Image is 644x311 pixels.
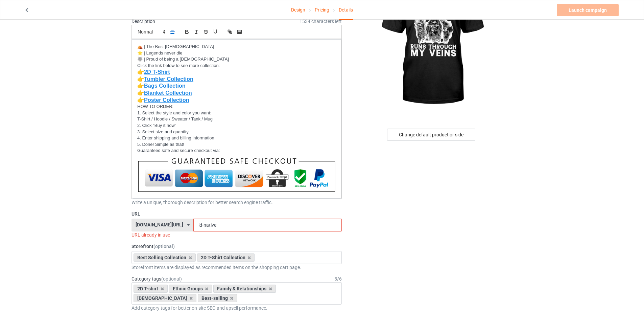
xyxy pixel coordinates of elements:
[137,116,336,123] p: T-Shirt / Hoodie / Sweater / Tank / Mug
[137,129,336,135] p: 3. Select size and quantity
[137,90,144,96] strong: 👉
[197,253,255,262] div: 2D T-Shirt Collection
[132,264,342,271] div: Storefront items are displayed as recommended items on the shopping cart page.
[132,210,342,217] label: URL
[213,285,276,293] div: Family & Relationships
[132,243,342,250] label: Storefront
[300,18,342,25] span: 1534 characters left
[161,276,182,282] span: (optional)
[334,275,342,282] div: 5 / 6
[315,0,329,19] a: Pricing
[132,231,342,238] div: URL already in use
[137,63,336,69] p: Click the link below to see more collection:
[339,0,353,20] div: Details
[137,104,336,110] p: HOW TO ORDER:
[144,90,192,96] a: Blanket Collection
[137,76,144,82] strong: 👉
[137,83,144,89] strong: 👉
[136,222,183,227] div: [DOMAIN_NAME][URL]
[132,19,155,24] label: Description
[134,253,196,262] div: Best Selling Collection
[132,199,342,206] div: Write a unique, thorough description for better search engine traffic.
[137,50,336,57] p: ⭐ | Legends never die
[137,141,336,148] p: 5. Done! Simple as that!
[137,123,336,129] p: 2. Click "Buy it now"
[134,294,196,302] div: [DEMOGRAPHIC_DATA]
[144,97,189,103] a: Poster Collection
[144,83,186,89] a: Bags Collection
[169,285,212,293] div: Ethnic Groups
[132,275,182,282] label: Category tags
[153,244,175,249] span: (optional)
[198,294,237,302] div: Best-selling
[137,97,144,103] strong: 👉
[291,0,305,19] a: Design
[137,69,144,75] strong: 👉
[387,129,475,141] div: Change default product or side
[137,44,336,50] p: ⛺ | The Best [DEMOGRAPHIC_DATA]
[137,148,336,154] p: Guaranteed safe and secure checkout via:
[144,69,170,75] a: 2D T-Shirt
[137,135,336,141] p: 4. Enter shipping and billing information
[134,285,168,293] div: 2D T-shirt
[144,76,193,82] a: Tumbler Collection
[137,110,336,116] p: 1. Select the style and color you want:
[137,154,336,193] img: thanh_toan.png
[137,56,336,63] p: 🐺 | Proud of being a [DEMOGRAPHIC_DATA]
